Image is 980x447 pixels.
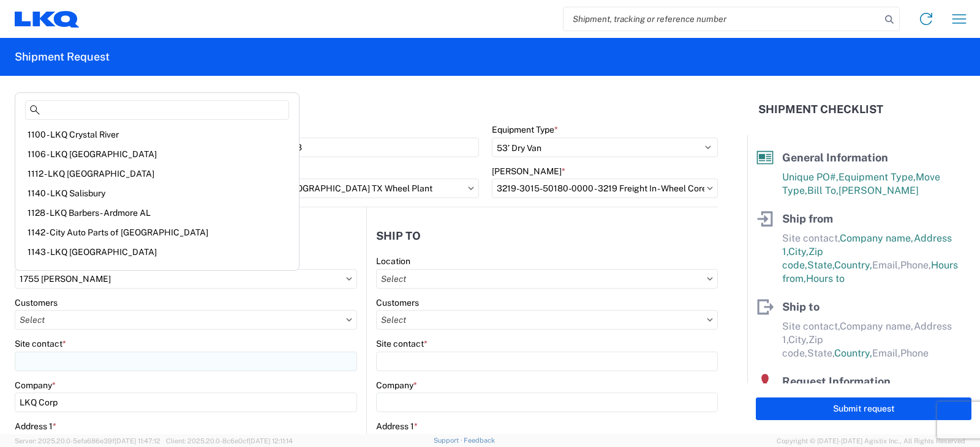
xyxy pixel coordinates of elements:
[840,320,914,332] span: Company name,
[806,273,845,284] span: Hours to
[900,347,929,359] span: Phone
[492,124,558,135] label: Equipment Type
[807,347,834,359] span: State,
[839,171,916,183] span: Equipment Type,
[807,185,839,196] span: Bill To,
[834,259,872,271] span: Country,
[464,437,495,444] a: Feedback
[376,256,410,267] label: Location
[782,171,839,183] span: Unique PO#,
[492,166,565,177] label: [PERSON_NAME]
[115,437,160,445] span: [DATE] 11:47:12
[15,421,56,432] label: Address 1
[788,246,809,257] span: City,
[376,338,428,349] label: Site contact
[492,179,718,198] input: Select
[834,347,872,359] span: Country,
[788,334,809,345] span: City,
[18,203,296,223] div: 1128 - LKQ Barbers - Ardmore AL
[376,421,418,432] label: Address 1
[18,223,296,242] div: 1142 - City Auto Parts of [GEOGRAPHIC_DATA]
[376,230,421,242] h2: Ship to
[18,242,296,262] div: 1143 - LKQ [GEOGRAPHIC_DATA]
[18,164,296,183] div: 1112 - LKQ [GEOGRAPHIC_DATA]
[777,435,965,446] span: Copyright © [DATE]-[DATE] Agistix Inc., All Rights Reserved
[376,380,417,391] label: Company
[782,375,891,388] span: Request Information
[782,320,840,332] span: Site contact,
[376,269,718,289] input: Select
[840,232,914,244] span: Company name,
[15,338,66,349] label: Site contact
[563,7,881,31] input: Shipment, tracking or reference number
[249,437,293,445] span: [DATE] 12:11:14
[872,259,900,271] span: Email,
[807,259,834,271] span: State,
[758,102,883,117] h2: Shipment Checklist
[376,310,718,330] input: Select
[166,437,293,445] span: Client: 2025.20.0-8c6e0cf
[18,144,296,164] div: 1106 - LKQ [GEOGRAPHIC_DATA]
[376,297,419,308] label: Customers
[782,300,820,313] span: Ship to
[18,262,296,281] div: 1146 - LKQ [PERSON_NAME] Motors - Cades SC
[15,297,58,308] label: Customers
[782,212,833,225] span: Ship from
[18,183,296,203] div: 1140 - LKQ Salisbury
[839,185,919,196] span: [PERSON_NAME]
[15,380,56,391] label: Company
[18,125,296,144] div: 1100 - LKQ Crystal River
[900,259,931,271] span: Phone,
[15,437,160,445] span: Server: 2025.20.0-5efa686e39f
[15,50,110,64] h2: Shipment Request
[782,232,840,244] span: Site contact,
[756,397,971,420] button: Submit request
[782,151,888,164] span: General Information
[434,437,464,444] a: Support
[15,310,357,330] input: Select
[15,269,357,289] input: Select
[872,347,900,359] span: Email,
[254,179,480,198] input: Select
